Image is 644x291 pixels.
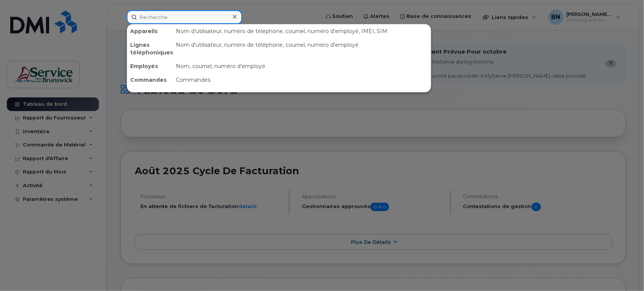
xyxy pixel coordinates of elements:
div: Nom d'utilisateur, numéro de téléphone, courriel, numéro d'employé [173,38,431,59]
div: Appareils [127,24,173,38]
div: Employés [127,59,173,73]
div: Commandes [173,73,431,87]
div: Nom d'utilisateur, numéro de téléphone, courriel, numéro d'employé, IMEI, SIM [173,24,431,38]
div: Lignes téléphoniques [127,38,173,59]
div: Nom, courriel, numéro d'employé [173,59,431,73]
div: Commandes [127,73,173,87]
